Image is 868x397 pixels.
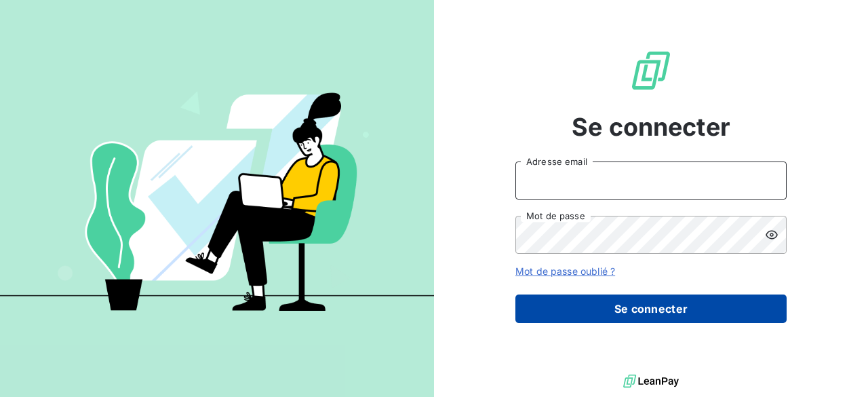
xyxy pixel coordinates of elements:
[515,162,787,200] input: placeholder
[515,265,615,277] a: Mot de passe oublié ?
[629,49,673,92] img: Logo LeanPay
[623,371,679,392] img: logo
[515,295,787,323] button: Se connecter
[572,109,730,145] span: Se connecter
